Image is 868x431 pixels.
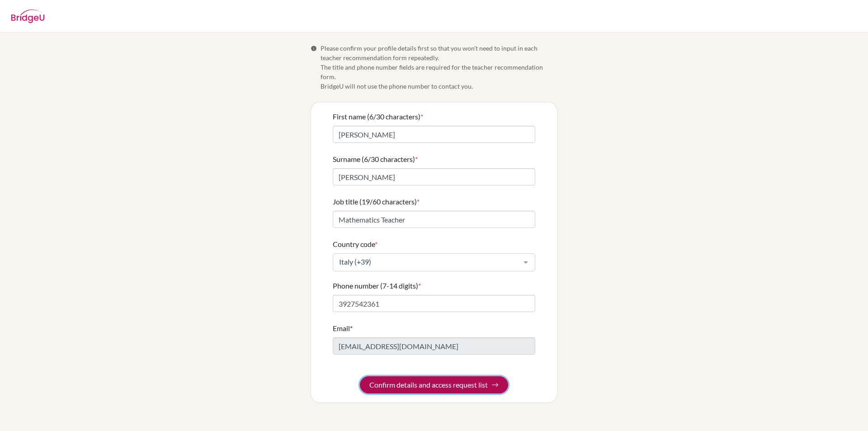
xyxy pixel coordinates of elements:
label: Phone number (7-14 digits) [333,280,421,291]
label: Job title (19/60 characters) [333,196,420,207]
input: Enter your job title [333,211,535,228]
span: Info [311,45,317,52]
label: Country code [333,239,377,250]
span: Please confirm your profile details first so that you won’t need to input in each teacher recomme... [321,43,557,91]
input: Enter your number [333,295,535,312]
input: Enter your first name [333,126,535,143]
label: First name (6/30 characters) [333,111,423,122]
input: Enter your surname [333,168,535,185]
img: BridgeU logo [11,9,45,23]
span: Italy (+39) [337,257,517,266]
img: Arrow right [491,381,499,388]
label: Email* [333,323,353,334]
button: Confirm details and access request list [360,376,508,393]
label: Surname (6/30 characters) [333,154,418,165]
